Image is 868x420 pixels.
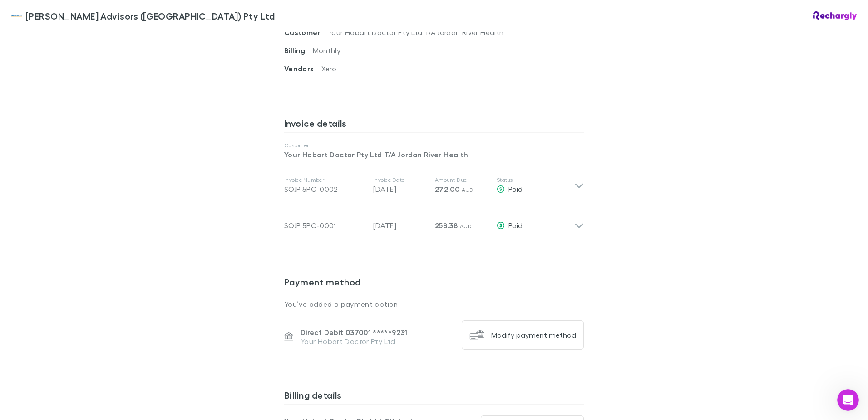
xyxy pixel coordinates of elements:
span: Billing [284,46,313,55]
p: [DATE] [373,184,428,195]
h3: Invoice details [284,118,584,132]
div: SOJPI5PO-0002 [284,184,366,195]
p: Your Hobart Doctor Pty Ltd [301,337,408,346]
span: Paid [508,185,523,193]
p: Your Hobart Doctor Pty Ltd T/A Jordan River Health [284,149,584,160]
span: Vendors [284,64,321,73]
img: William Buck Advisors (WA) Pty Ltd's Logo [11,10,22,21]
p: [DATE] [373,220,428,231]
div: SOJPI5PO-0001 [284,220,366,231]
p: Invoice Number [284,176,366,184]
span: Xero [321,64,336,73]
h3: Billing details [284,390,584,404]
div: SOJPI5PO-0001[DATE]258.38 AUDPaid [277,204,591,240]
h3: Payment method [284,276,584,291]
button: Modify payment method [462,320,584,350]
span: Monthly [313,46,341,55]
p: Invoice Date [373,176,428,184]
span: AUD [462,186,474,193]
div: Invoice NumberSOJPI5PO-0002Invoice Date[DATE]Amount Due272.00 AUDStatusPaid [277,167,591,204]
span: 272.00 [435,185,459,194]
iframe: Intercom live chat [837,389,859,411]
img: Modify payment method's Logo [469,328,484,342]
span: [PERSON_NAME] Advisors ([GEOGRAPHIC_DATA]) Pty Ltd [25,9,275,23]
div: Modify payment method [491,330,576,340]
p: Customer [284,142,584,149]
span: Paid [508,221,523,230]
p: You’ve added a payment option. [284,299,584,310]
p: Status [497,176,574,184]
span: 258.38 [435,221,458,230]
span: AUD [460,223,472,230]
p: Direct Debit 037001 ***** 9231 [301,328,408,337]
img: Rechargly Logo [813,11,857,20]
span: Customer [284,28,328,37]
p: Amount Due [435,176,489,184]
